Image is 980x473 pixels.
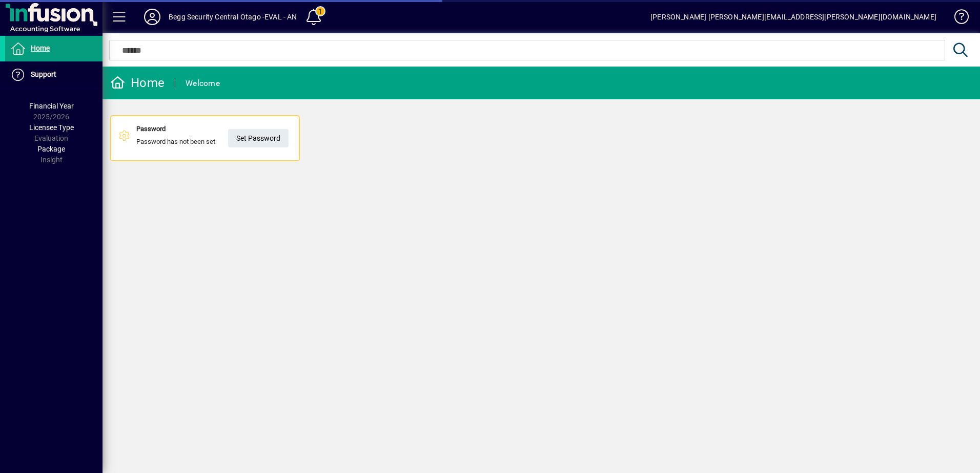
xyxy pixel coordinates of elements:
[31,70,56,78] span: Support
[136,124,215,134] div: Password
[29,123,74,132] span: Licensee Type
[31,44,50,52] span: Home
[37,145,65,153] span: Package
[5,62,103,88] a: Support
[136,124,215,153] div: Password has not been set
[169,9,297,25] div: Begg Security Central Otago -EVAL - AN
[110,75,165,91] div: Home
[186,75,220,92] div: Welcome
[236,130,280,147] span: Set Password
[228,129,289,147] a: Set Password
[650,9,936,25] div: [PERSON_NAME] [PERSON_NAME][EMAIL_ADDRESS][PERSON_NAME][DOMAIN_NAME]
[29,102,74,110] span: Financial Year
[136,8,169,26] button: Profile
[947,2,967,35] a: Knowledge Base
